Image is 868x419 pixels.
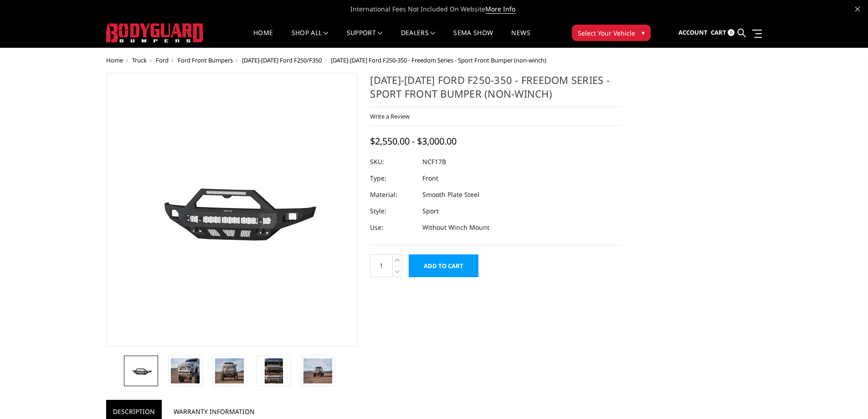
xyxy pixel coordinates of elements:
[156,56,169,64] a: Ford
[347,30,383,47] a: Support
[711,21,734,45] a: Cart 0
[572,25,651,41] button: Select Your Vehicle
[171,358,200,383] img: 2017-2022 Ford F250-350 - Freedom Series - Sport Front Bumper (non-winch)
[106,56,123,64] a: Home
[370,170,416,186] dt: Type:
[132,56,147,64] a: Truck
[370,219,416,236] dt: Use:
[370,73,621,107] h1: [DATE]-[DATE] Ford F250-350 - Freedom Series - Sport Front Bumper (non-winch)
[265,358,283,383] img: Multiple lighting options
[178,56,233,64] a: Ford Front Bumpers
[215,358,244,383] img: 2017-2022 Ford F250-350 - Freedom Series - Sport Front Bumper (non-winch)
[370,112,410,120] a: Write a Review
[401,30,436,47] a: Dealers
[642,28,645,37] span: ▾
[422,219,489,236] dd: Without Winch Mount
[331,56,546,64] span: [DATE]-[DATE] Ford F250-350 - Freedom Series - Sport Front Bumper (non-winch)
[422,154,446,170] dd: NCF17B
[711,28,726,36] span: Cart
[253,30,273,47] a: Home
[242,56,322,64] a: [DATE]-[DATE] Ford F250/F350
[678,21,708,45] a: Account
[106,73,358,347] a: 2017-2022 Ford F250-350 - Freedom Series - Sport Front Bumper (non-winch)
[292,30,329,47] a: shop all
[578,28,635,38] span: Select Your Vehicle
[370,203,416,219] dt: Style:
[127,364,155,378] img: 2017-2022 Ford F250-350 - Freedom Series - Sport Front Bumper (non-winch)
[118,155,345,264] img: 2017-2022 Ford F250-350 - Freedom Series - Sport Front Bumper (non-winch)
[370,135,457,147] span: $2,550.00 - $3,000.00
[511,30,530,47] a: News
[422,203,439,219] dd: Sport
[422,170,438,186] dd: Front
[370,154,416,170] dt: SKU:
[106,23,204,42] img: BODYGUARD BUMPERS
[370,186,416,203] dt: Material:
[678,28,708,36] span: Account
[409,254,478,277] input: Add to Cart
[303,358,332,383] img: 2017-2022 Ford F250-350 - Freedom Series - Sport Front Bumper (non-winch)
[728,29,734,36] span: 0
[485,5,515,14] a: More Info
[422,186,479,203] dd: Smooth Plate Steel
[453,30,493,47] a: SEMA Show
